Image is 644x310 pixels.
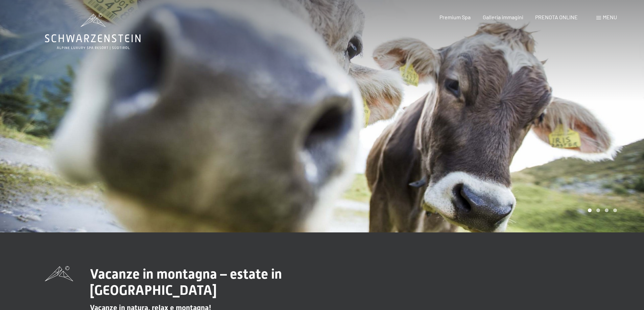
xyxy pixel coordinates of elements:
div: Carousel Pagination [586,208,617,212]
div: Carousel Page 2 [596,208,600,212]
span: Vacanze in montagna – estate in [GEOGRAPHIC_DATA] [90,266,282,298]
a: PRENOTA ONLINE [535,14,578,20]
a: Premium Spa [439,14,471,20]
div: Carousel Page 3 [605,208,609,212]
span: Menu [603,14,617,20]
a: Galleria immagini [483,14,523,20]
div: Carousel Page 1 (Current Slide) [588,208,592,212]
div: Carousel Page 4 [613,208,617,212]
